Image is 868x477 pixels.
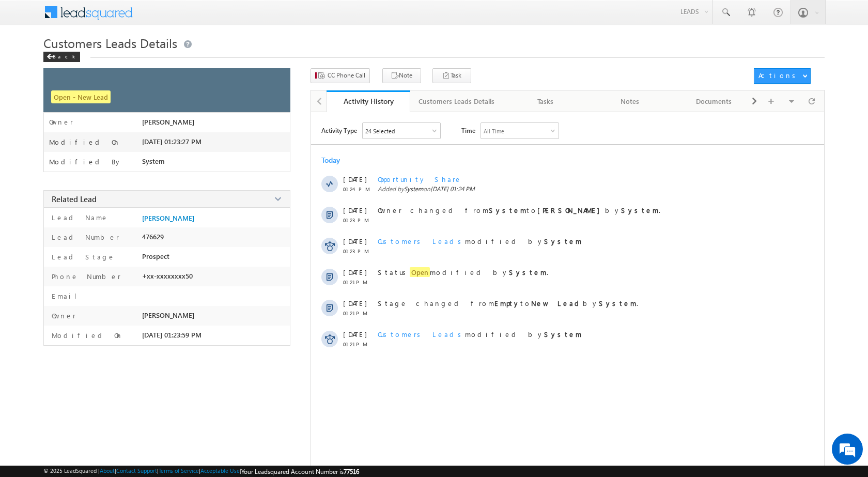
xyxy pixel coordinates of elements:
a: Contact Support [116,467,157,474]
label: Owner [49,311,76,320]
label: Email [49,291,85,300]
span: Activity Type [321,122,357,138]
div: Today [321,155,355,165]
div: 24 Selected [365,128,395,134]
span: 01:21 PM [343,310,374,316]
a: Customers Leads Details [410,90,504,112]
span: Added by on [378,185,780,193]
strong: System [544,237,582,245]
a: [PERSON_NAME] [142,214,194,222]
a: About [100,467,115,474]
span: Stage changed from to by . [378,299,638,307]
button: Task [432,68,471,83]
label: Lead Stage [49,252,115,261]
div: Activity History [334,96,403,106]
div: Customers Leads Details [419,95,494,107]
span: +xx-xxxxxxxx50 [142,272,193,280]
label: Modified On [49,138,120,146]
span: [DATE] [343,237,366,245]
label: Lead Name [49,213,109,222]
div: Actions [758,71,799,80]
span: Owner changed from to by . [378,206,660,214]
a: Terms of Service [159,467,199,474]
label: Modified By [49,158,122,166]
div: All Time [484,128,504,134]
span: Customers Leads [378,330,465,338]
span: 77516 [344,468,359,475]
span: [DATE] 01:23:27 PM [142,137,202,146]
button: CC Phone Call [311,68,370,83]
span: modified by [378,330,582,338]
span: Time [461,122,475,138]
span: [DATE] [343,268,366,276]
span: Related Lead [52,194,97,204]
span: [DATE] [343,299,366,307]
strong: System [599,299,637,307]
span: Open - New Lead [51,90,111,103]
span: 01:21 PM [343,341,374,347]
span: [PERSON_NAME] [142,118,194,126]
a: Documents [672,90,756,112]
span: 01:23 PM [343,217,374,223]
span: 01:21 PM [343,279,374,285]
a: Acceptable Use [200,467,240,474]
span: System [404,185,423,193]
strong: [PERSON_NAME] [537,206,605,214]
strong: System [509,268,547,276]
span: [DATE] [343,206,366,214]
a: Tasks [504,90,588,112]
span: modified by [378,237,582,245]
button: Actions [754,68,811,84]
span: Customers Leads Details [43,35,177,51]
label: Owner [49,118,73,126]
a: Activity History [327,90,411,112]
strong: Empty [494,299,520,307]
div: Documents [680,95,747,107]
a: Notes [588,90,672,112]
span: [PERSON_NAME] [142,311,194,319]
span: Open [410,267,430,277]
span: Prospect [142,252,169,260]
button: Note [382,68,421,83]
span: Your Leadsquared Account Number is [241,468,359,475]
strong: System [489,206,526,214]
strong: System [621,206,659,214]
span: Customers Leads [378,237,465,245]
span: CC Phone Call [328,71,365,80]
span: 01:23 PM [343,248,374,254]
span: Status modified by . [378,267,548,277]
span: 476629 [142,233,164,241]
span: [DATE] [343,330,366,338]
strong: System [544,330,582,338]
span: © 2025 LeadSquared | | | | | [43,467,359,475]
span: Opportunity Share [378,175,462,183]
span: [DATE] 01:23:59 PM [142,331,202,339]
span: [DATE] [343,175,366,183]
div: Back [43,52,80,62]
label: Modified On [49,331,123,340]
span: 01:24 PM [343,186,374,192]
span: [DATE] 01:24 PM [430,185,475,193]
strong: New Lead [531,299,583,307]
div: Tasks [512,95,579,107]
div: Notes [596,95,663,107]
label: Lead Number [49,233,119,241]
span: System [142,157,165,165]
label: Phone Number [49,272,121,281]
